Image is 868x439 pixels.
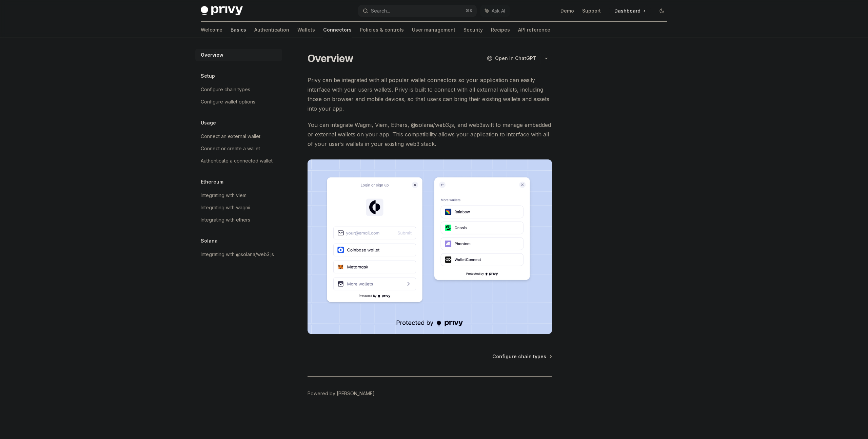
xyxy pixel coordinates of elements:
img: dark logo [201,6,243,16]
a: Authenticate a connected wallet [195,155,282,167]
a: Policies & controls [360,22,404,38]
a: Recipes [491,22,510,38]
h5: Solana [201,237,218,245]
a: Connectors [323,22,352,38]
a: Welcome [201,22,222,38]
div: Integrating with @solana/web3.js [201,250,274,259]
a: Basics [231,22,246,38]
h5: Setup [201,72,215,80]
a: Configure chain types [492,353,551,360]
span: Open in ChatGPT [495,55,536,62]
a: Powered by [PERSON_NAME] [308,390,375,397]
h5: Ethereum [201,178,223,186]
a: API reference [518,22,550,38]
a: Connect or create a wallet [195,142,282,155]
a: Integrating with wagmi [195,202,282,214]
div: Configure chain types [201,85,250,94]
a: Authentication [254,22,289,38]
a: Dashboard [609,5,651,16]
div: Integrating with viem [201,191,246,199]
div: Authenticate a connected wallet [201,157,273,165]
h5: Usage [201,119,216,127]
span: Ask AI [492,7,505,14]
a: Overview [195,49,282,61]
a: Demo [560,7,574,14]
div: Overview [201,51,223,59]
a: Configure wallet options [195,96,282,108]
a: Support [582,7,601,14]
a: Connect an external wallet [195,130,282,142]
div: Connect an external wallet [201,132,260,140]
div: Integrating with wagmi [201,204,250,212]
div: Connect or create a wallet [201,145,260,153]
span: You can integrate Wagmi, Viem, Ethers, @solana/web3.js, and web3swift to manage embedded or exter... [308,120,552,149]
a: Configure chain types [195,83,282,96]
div: Integrating with ethers [201,216,250,224]
span: Configure chain types [492,353,546,360]
button: Ask AI [480,5,510,17]
button: Search...⌘K [358,5,477,17]
a: Integrating with ethers [195,214,282,226]
div: Search... [371,7,390,15]
span: Dashboard [614,7,640,14]
button: Toggle dark mode [656,5,667,16]
a: Integrating with viem [195,189,282,202]
img: Connectors3 [308,159,552,334]
a: Wallets [297,22,315,38]
div: Configure wallet options [201,98,255,106]
span: Privy can be integrated with all popular wallet connectors so your application can easily interfa... [308,75,552,113]
button: Open in ChatGPT [482,53,540,64]
a: User management [412,22,455,38]
h1: Overview [308,52,353,64]
span: ⌘ K [466,8,473,14]
a: Integrating with @solana/web3.js [195,248,282,261]
a: Security [463,22,483,38]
